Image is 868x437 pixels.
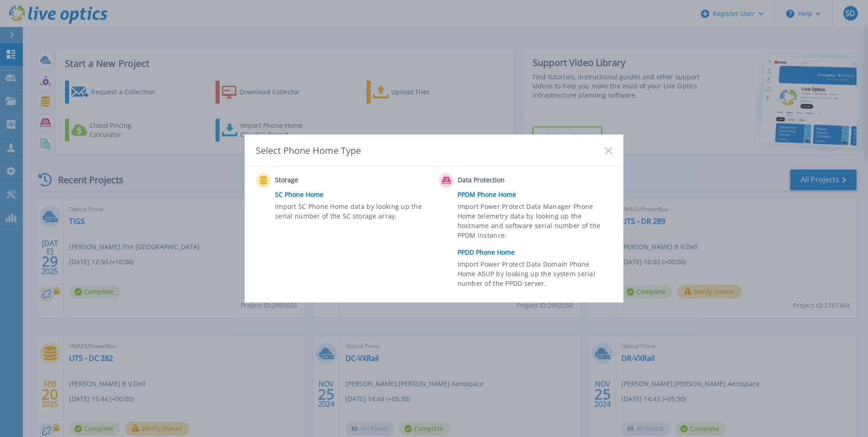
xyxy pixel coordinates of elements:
div: Select Phone Home Type [256,144,362,157]
span: Import SC Phone Home data by looking up the serial number of the SC storage array. [275,202,427,223]
span: Import Power Protect Data Domain Phone Home ASUP by looking up the system serial number of the PP... [458,259,610,291]
span: Import Power Protect Data Manager Phone Home telemetry data by looking up the hostname and softwa... [458,202,610,244]
a: PPDD Phone Home [458,246,617,259]
a: SC Phone Home [275,188,434,202]
span: Data Protection [458,175,549,186]
span: Storage [275,175,366,186]
a: PPDM Phone Home [458,188,617,202]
